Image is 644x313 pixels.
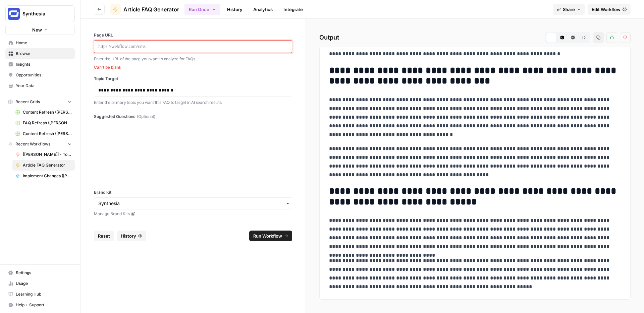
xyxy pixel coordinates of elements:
a: Content Refresh ([PERSON_NAME]'s edit) [12,128,75,139]
a: Your Data [5,80,75,91]
span: Opportunities [16,72,72,78]
a: Home [5,38,75,48]
button: Reset [94,231,114,241]
span: New [32,26,42,33]
a: Article FAQ Generator [110,4,179,15]
span: Settings [16,270,72,276]
label: Page URL [94,32,292,38]
button: Share [553,4,585,15]
p: Enter the primary topic you want this FAQ to target in AI search results [94,99,292,106]
button: Help + Support [5,300,75,310]
span: FAQ Refresh ([PERSON_NAME]) [23,120,72,126]
a: Settings [5,267,75,278]
a: Browse [5,48,75,59]
a: Usage [5,278,75,289]
a: History [223,4,247,15]
span: Content Refresh ([PERSON_NAME]) [23,109,72,115]
span: Your Data [16,83,72,89]
a: Analytics [249,4,277,15]
span: Share [563,6,575,13]
h2: Output [319,32,631,43]
a: Integrate [279,4,307,15]
label: Brand Kit [94,189,292,195]
a: Content Refresh ([PERSON_NAME]) [12,107,75,118]
img: Synthesia Logo [8,8,20,20]
label: Topic Target [94,76,292,82]
span: Recent Workflows [15,141,50,147]
span: Recent Grids [15,99,40,105]
a: Implement Changes ([PERSON_NAME]'s edit) [12,171,75,181]
a: Manage Brand Kits [94,211,292,217]
button: Recent Grids [5,97,75,107]
span: Browse [16,51,72,57]
button: Recent Workflows [5,139,75,149]
span: Synthesia [22,10,63,17]
span: Help + Support [16,302,72,308]
button: New [5,25,75,35]
a: Article FAQ Generator [12,160,75,171]
span: History [121,233,136,239]
span: Edit Workflow [592,6,621,13]
span: Insights [16,61,72,67]
button: Run Workflow [249,231,292,241]
span: Usage [16,280,72,287]
span: [[PERSON_NAME]] - Tools & Features Pages Refreshe - [MAIN WORKFLOW] [23,151,72,158]
span: Article FAQ Generator [23,162,72,168]
a: Edit Workflow [588,4,631,15]
button: History [117,231,146,241]
span: Article FAQ Generator [123,5,179,13]
span: Implement Changes ([PERSON_NAME]'s edit) [23,173,72,179]
a: Insights [5,59,75,70]
input: Synthesia [98,200,288,207]
span: Learning Hub [16,291,72,297]
a: [[PERSON_NAME]] - Tools & Features Pages Refreshe - [MAIN WORKFLOW] [12,149,75,160]
span: Run Workflow [253,233,282,239]
span: Can't be blank [94,64,292,70]
span: (Optional) [137,114,155,120]
button: Run Once [184,4,220,15]
span: Home [16,40,72,46]
a: FAQ Refresh ([PERSON_NAME]) [12,118,75,128]
label: Suggested Questions [94,114,292,120]
button: Workspace: Synthesia [5,5,75,22]
a: Opportunities [5,70,75,80]
a: Learning Hub [5,289,75,300]
span: Reset [98,233,110,239]
span: Content Refresh ([PERSON_NAME]'s edit) [23,131,72,137]
p: Enter the URL of the page you want to analyze for FAQs [94,56,292,62]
